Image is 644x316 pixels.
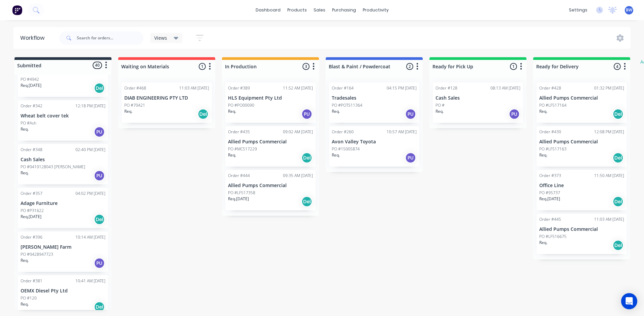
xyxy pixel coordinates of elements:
div: Open Intercom Messenger [621,293,637,309]
p: PO #0428947723 [21,251,53,257]
div: 11:50 AM [DATE] [594,173,624,179]
div: Order #16404:15 PM [DATE]TradesalesPO #POTS11364Req.PU [329,82,419,123]
p: OEMX Diesel Pty Ltd [21,288,105,294]
div: Order #44511:03 AM [DATE]Allied Pumps CommercialPO #LF516675Req.Del [537,214,627,254]
div: 10:14 AM [DATE] [75,234,105,240]
p: PO #LF517164 [539,102,567,108]
p: Req. [DATE] [539,196,560,202]
div: 02:40 PM [DATE] [75,147,105,153]
div: 11:52 AM [DATE] [283,85,313,91]
div: PU [405,152,416,163]
p: Req. [539,152,547,158]
div: Order #38911:52 AM [DATE]HLS Equipment Pty LtdPO #PO00090Req.PU [225,82,316,123]
div: Order #44409:35 AM [DATE]Allied Pumps CommercialPO #LF517358Req.[DATE]Del [225,170,316,210]
p: PO #POTS11364 [332,102,362,108]
p: Allied Pumps Commercial [539,139,624,145]
p: Wheat belt cover tek [21,113,105,119]
div: Order #43509:02 AM [DATE]Allied Pumps CommercialPO #MC517229Req.Del [225,126,316,167]
input: Search for orders... [77,31,143,45]
div: Order #38110:41 AM [DATE]OEMX Diesel Pty LtdPO #120Req.Del [18,275,108,316]
div: Order #468 [124,85,146,91]
div: Order #128 [436,85,457,91]
p: PO # [436,102,445,108]
p: Req. [DATE] [21,214,41,220]
p: Req. [21,126,29,132]
p: Allied Pumps Commercial [228,139,313,145]
p: Req. [332,108,340,114]
div: Order #42801:32 PM [DATE]Allied Pumps CommercialPO #LF517164Req.Del [537,82,627,123]
div: Order #164 [332,85,354,91]
p: Req. [436,108,444,114]
div: 11:03 AM [DATE] [594,216,624,222]
div: Order #396 [21,234,42,240]
p: PO #120 [21,295,37,301]
div: PU [405,109,416,119]
div: sales [310,5,329,15]
p: HLS Equipment Pty Ltd [228,95,313,101]
div: Order #435 [228,129,250,135]
div: Order #430 [539,129,561,135]
div: Order #445 [539,216,561,222]
div: Order #35704:02 PM [DATE]Adage FurniturePO #P31622Req.[DATE]Del [18,188,108,228]
p: Req. [539,108,547,114]
div: Order #342 [21,103,42,109]
p: Cash Sales [436,95,520,101]
p: PO #MC517229 [228,146,257,152]
p: Req. [21,257,29,264]
div: Order #357 [21,190,42,197]
div: Order #389 [228,85,250,91]
p: PO #Ash [21,120,36,126]
span: BW [626,7,632,13]
p: Allied Pumps Commercial [539,226,624,232]
div: Order #373 [539,173,561,179]
p: PO #LF517163 [539,146,567,152]
div: 04:15 PM [DATE] [387,85,417,91]
div: Order #26010:57 AM [DATE]Avon Valley ToyotaPO #15005874Req.PU [329,126,419,167]
p: Cash Sales [21,157,105,163]
div: Order #348 [21,147,42,153]
div: Order #444 [228,173,250,179]
p: PO #4942 [21,76,39,82]
div: Del [94,214,105,225]
div: Workflow [20,34,48,42]
div: products [284,5,310,15]
div: Del [94,302,105,312]
p: PO #70421 [124,102,145,108]
p: Req. [124,108,132,114]
div: settings [566,5,591,15]
div: PU [94,127,105,137]
div: PU [94,258,105,269]
a: dashboard [252,5,284,15]
p: PO #LF516675 [539,234,567,240]
div: 10:41 AM [DATE] [75,278,105,284]
div: 09:35 AM [DATE] [283,173,313,179]
div: Order #46811:03 AM [DATE]DIAB ENGINEERING PTY LTDPO #70421Req.Del [122,82,212,123]
div: Order #381 [21,278,42,284]
div: Del [613,109,623,119]
p: Office Line [539,183,624,188]
div: Order #12808:13 AM [DATE]Cash SalesPO #Req.PU [433,82,523,123]
div: 12:08 PM [DATE] [594,129,624,135]
p: Adage Furniture [21,201,105,206]
div: PU [94,170,105,181]
div: 10:57 AM [DATE] [387,129,417,135]
div: 12:18 PM [DATE] [75,103,105,109]
div: PU [509,109,520,119]
div: Order #260 [332,129,354,135]
div: Del [613,240,623,251]
span: Views [154,34,167,41]
p: DIAB ENGINEERING PTY LTD [124,95,209,101]
div: Business Desking & Seating SystemsPO #4942Req.[DATE]Del [18,57,108,97]
p: Req. [228,152,236,158]
p: [PERSON_NAME] Farm [21,244,105,250]
div: 08:13 AM [DATE] [490,85,520,91]
div: Order #39610:14 AM [DATE][PERSON_NAME] FarmPO #0428947723Req.PU [18,232,108,272]
div: 01:32 PM [DATE] [594,85,624,91]
div: Order #34802:40 PM [DATE]Cash SalesPO #0410128043 [PERSON_NAME]Req.PU [18,144,108,184]
p: Req. [DATE] [228,196,249,202]
div: Order #428 [539,85,561,91]
p: Allied Pumps Commercial [228,183,313,188]
div: Order #34212:18 PM [DATE]Wheat belt cover tekPO #AshReq.PU [18,100,108,141]
p: PO #0410128043 [PERSON_NAME] [21,164,85,170]
div: Order #37311:50 AM [DATE]Office LinePO #95737Req.[DATE]Del [537,170,627,210]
